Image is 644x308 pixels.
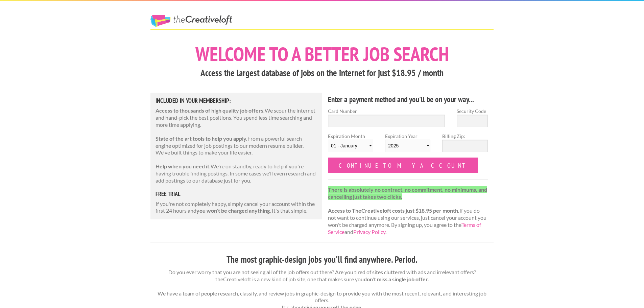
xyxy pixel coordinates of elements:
strong: Help when you need it. [156,163,211,169]
strong: Access to thousands of high quality job offers. [156,107,265,114]
select: Expiration Year [385,140,430,152]
a: The Creative Loft [150,15,232,27]
strong: There is absolutely no contract, no commitment, no minimums, and cancelling just takes two clicks. [328,186,487,200]
label: Card Number [328,108,445,115]
strong: don't miss a single job offer. [364,276,429,282]
p: From a powerful search engine optimized for job postings to our modern resume builder. We've buil... [156,135,317,156]
h3: The most graphic-design jobs you'll find anywhere. Period. [150,253,494,266]
label: Security Code [457,108,488,115]
h5: Included in Your Membership: [156,98,317,104]
strong: you won't be charged anything [196,207,270,214]
p: If you do not want to continue using our services, just cancel your account you won't be charged ... [328,186,488,236]
input: Continue to my account [328,158,478,173]
label: Expiration Month [328,133,373,158]
label: Billing Zip: [442,133,487,140]
a: Terms of Service [328,221,481,235]
label: Expiration Year [385,133,430,158]
p: We scour the internet and hand-pick the best positions. You spend less time searching and more ti... [156,107,317,128]
strong: State of the art tools to help you apply. [156,135,247,142]
h3: Access the largest database of jobs on the internet for just $18.95 / month [150,67,494,79]
h4: Enter a payment method and you'll be on your way... [328,94,488,105]
p: We're on standby, ready to help if you're having trouble finding postings. In some cases we'll ev... [156,163,317,184]
strong: Access to TheCreativeloft costs just $18.95 per month. [328,207,459,214]
p: If you're not completely happy, simply cancel your account within the first 24 hours and . It's t... [156,200,317,215]
select: Expiration Month [328,140,373,152]
h5: free trial [156,191,317,197]
a: Privacy Policy [353,229,385,235]
h1: Welcome to a better job search [150,44,494,64]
